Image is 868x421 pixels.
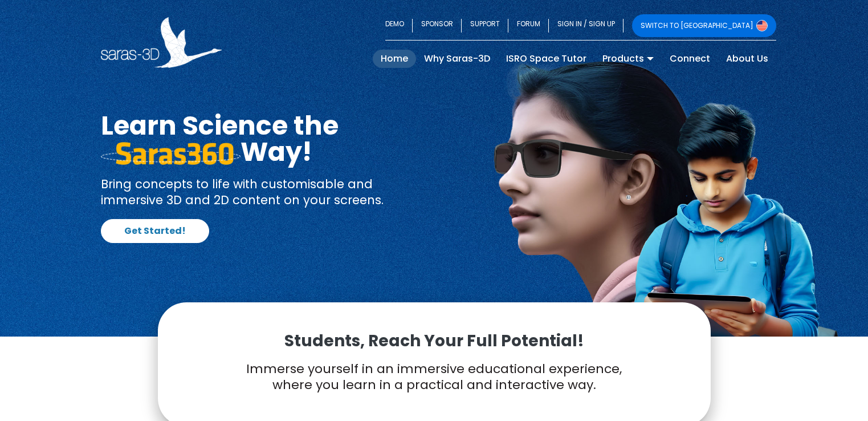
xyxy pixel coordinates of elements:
a: Get Started! [101,219,209,243]
a: SIGN IN / SIGN UP [549,14,624,37]
a: Products [594,50,662,68]
h1: Learn Science the Way! [101,112,426,165]
a: Home [373,50,416,68]
img: Saras 3D [101,17,222,68]
a: About Us [718,50,776,68]
a: Connect [662,50,718,68]
a: Why Saras-3D [416,50,498,68]
p: Immerse yourself in an immersive educational experience, where you learn in a practical and inter... [186,361,682,394]
p: Students, Reach Your Full Potential! [186,331,682,351]
p: Bring concepts to life with customisable and immersive 3D and 2D content on your screens. [101,176,426,208]
a: FORUM [508,14,549,37]
a: SPONSOR [413,14,462,37]
a: DEMO [385,14,413,37]
img: Switch to USA [756,20,768,31]
a: SUPPORT [462,14,508,37]
img: saras 360 [101,142,241,165]
a: SWITCH TO [GEOGRAPHIC_DATA] [632,14,776,37]
a: ISRO Space Tutor [498,50,594,68]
